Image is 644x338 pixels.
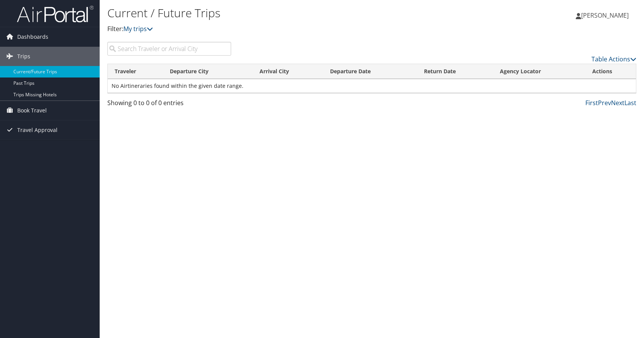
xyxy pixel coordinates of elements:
[576,4,636,27] a: [PERSON_NAME]
[611,99,624,107] a: Next
[163,64,253,79] th: Departure City: activate to sort column ascending
[17,27,48,46] span: Dashboards
[107,24,460,34] p: Filter:
[581,11,629,20] span: [PERSON_NAME]
[493,64,585,79] th: Agency Locator: activate to sort column ascending
[17,101,47,120] span: Book Travel
[323,64,417,79] th: Departure Date: activate to sort column descending
[417,64,493,79] th: Return Date: activate to sort column ascending
[108,79,636,93] td: No Airtineraries found within the given date range.
[585,99,598,107] a: First
[17,5,94,23] img: airportal-logo.png
[107,42,231,56] input: Search Traveler or Arrival City
[253,64,323,79] th: Arrival City: activate to sort column ascending
[107,98,231,111] div: Showing 0 to 0 of 0 entries
[591,55,636,63] a: Table Actions
[108,64,163,79] th: Traveler: activate to sort column ascending
[107,5,460,21] h1: Current / Future Trips
[17,120,58,140] span: Travel Approval
[585,64,636,79] th: Actions
[17,47,30,66] span: Trips
[598,99,611,107] a: Prev
[123,25,153,33] a: My trips
[624,99,636,107] a: Last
